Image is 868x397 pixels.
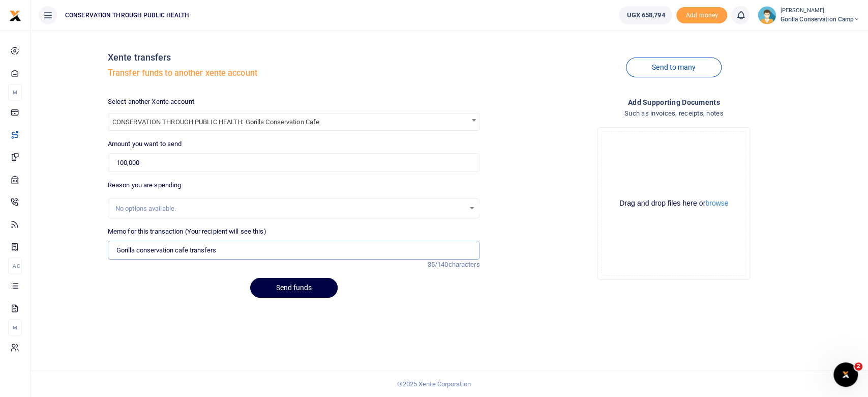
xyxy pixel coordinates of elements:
li: M [8,319,22,336]
div: No options available. [115,204,465,214]
h4: Add supporting Documents [488,97,860,108]
span: CONSERVATION THROUGH PUBLIC HEALTH: Gorilla Conservation Cafe [108,114,480,129]
input: Enter extra information [108,241,480,260]
span: CONSERVATION THROUGH PUBLIC HEALTH [61,11,193,20]
div: Drag and drop files here or [602,198,745,208]
label: Memo for this transaction (Your recipient will see this) [108,226,266,237]
a: Add money [676,11,727,18]
button: browse [705,200,728,207]
img: profile-user [758,6,776,24]
img: logo-small [9,10,21,22]
label: Reason you are spending [108,180,181,190]
a: profile-user [PERSON_NAME] Gorilla Conservation Camp [758,6,860,24]
span: Gorilla Conservation Camp [780,15,860,24]
li: M [8,84,22,101]
li: Toup your wallet [676,7,727,24]
h5: Transfer funds to another xente account [108,68,480,78]
span: UGX 658,794 [626,10,665,20]
small: [PERSON_NAME] [780,7,860,15]
div: File Uploader [597,127,750,280]
label: Amount you want to send [108,139,182,149]
label: Select another Xente account [108,97,194,107]
li: Wallet ballance [615,6,676,24]
a: Send to many [626,58,722,77]
input: UGX [108,153,480,173]
h4: Xente transfers [108,52,480,63]
span: 2 [854,362,862,371]
h4: Such as invoices, receipts, notes [488,108,860,119]
span: Add money [676,7,727,24]
iframe: Intercom live chat [833,362,858,387]
span: CONSERVATION THROUGH PUBLIC HEALTH: Gorilla Conservation Cafe [108,113,480,131]
button: Send funds [250,278,338,298]
li: Ac [8,258,22,274]
span: 35/140 [428,261,448,268]
a: logo-small logo-large logo-large [9,11,21,19]
span: characters [448,261,480,268]
a: UGX 658,794 [619,6,672,24]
